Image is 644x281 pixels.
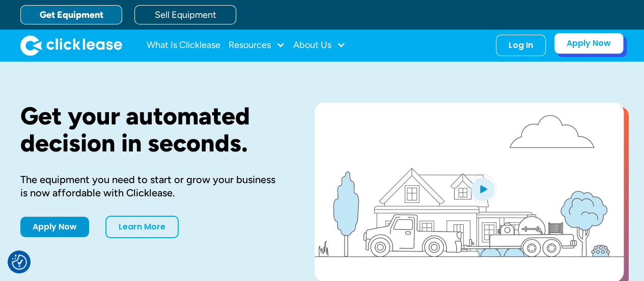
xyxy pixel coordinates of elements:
[20,35,122,56] img: Clicklease logo
[20,103,282,157] h1: Get your automated decision in seconds.
[554,33,624,54] a: Apply Now
[12,254,27,270] img: Revisit consent button
[509,40,533,50] div: Log In
[105,216,179,238] a: Learn More
[20,35,122,56] a: home
[229,35,285,56] div: Resources
[293,35,346,56] div: About Us
[134,5,236,24] a: Sell Equipment
[20,173,282,199] div: The equipment you need to start or grow your business is now affordable with Clicklease.
[20,217,89,237] a: Apply Now
[12,254,27,270] button: Consent Preferences
[469,174,496,203] img: Blue play button logo on a light blue circular background
[20,5,122,24] a: Get Equipment
[147,35,220,56] a: What Is Clicklease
